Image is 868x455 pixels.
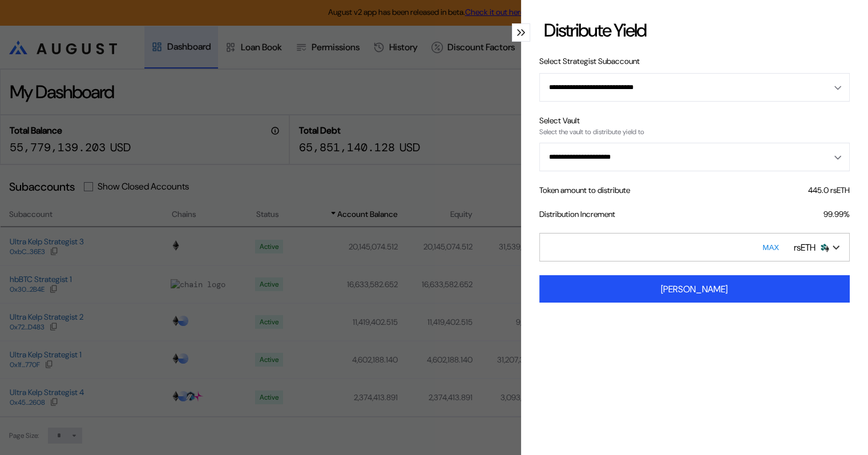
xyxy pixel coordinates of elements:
div: Distribution Increment [539,209,615,219]
img: svg+xml,%3c [823,245,830,252]
button: Open menu [539,73,850,102]
div: Select the vault to distribute yield to [539,128,850,136]
button: MAX [759,234,782,260]
div: [PERSON_NAME] [661,283,728,295]
div: Select Vault [539,115,850,126]
div: Select Strategist Subaccount [539,56,850,66]
div: 99.99 % [823,209,850,219]
img: open token selector [833,245,839,250]
div: 445.0 rsETH [808,185,850,195]
div: Token amount to distribute [539,185,630,195]
button: Open menu [539,143,850,171]
div: Distribute Yield [544,18,646,42]
img: Icon___Dark.png [818,242,829,252]
div: Open menu for selecting token for payment [788,237,845,257]
div: rsETH [794,241,815,253]
button: [PERSON_NAME] [539,275,850,303]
